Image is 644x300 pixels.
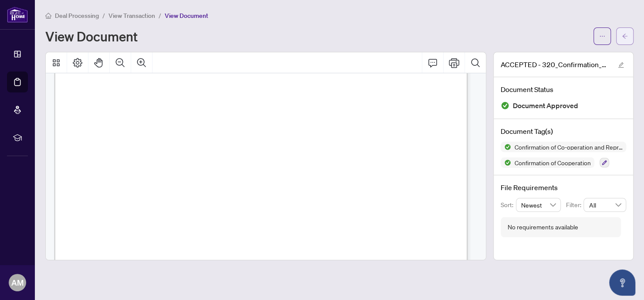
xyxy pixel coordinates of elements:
p: Filter: [566,200,583,210]
h4: Document Tag(s) [501,126,626,136]
span: arrow-left [622,33,628,39]
span: Newest [521,198,556,211]
span: ellipsis [599,33,605,39]
li: / [102,10,105,20]
span: View Document [165,12,208,20]
span: View Transaction [108,12,155,20]
img: Status Icon [501,142,511,152]
span: Confirmation of Co-operation and Representation—Buyer/Seller [511,144,626,150]
span: AM [11,276,24,289]
p: Sort: [501,200,516,210]
span: Confirmation of Cooperation [511,160,594,166]
img: Document Status [501,101,509,110]
h4: File Requirements [501,182,626,193]
h4: Document Status [501,84,626,95]
div: No requirements available [508,222,578,232]
span: ACCEPTED - 320_Confirmation_of_Co-operation_and_Representation_-_Buyer_Seller_-_PropTx-[PERSON_NA... [501,59,610,70]
span: Document Approved [513,100,578,112]
h1: View Document [45,29,138,43]
li: / [159,10,161,20]
img: Status Icon [501,157,511,168]
span: edit [618,62,624,68]
img: logo [7,7,28,23]
span: Deal Processing [55,12,99,20]
span: All [589,198,621,211]
button: Open asap [609,269,635,296]
span: home [45,13,51,19]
